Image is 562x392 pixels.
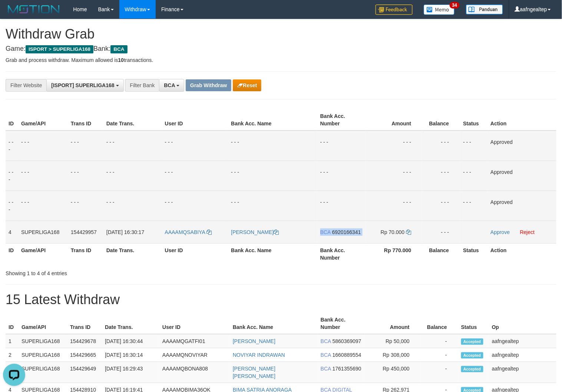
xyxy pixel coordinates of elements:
[19,313,67,334] th: Game/API
[520,229,535,235] a: Reject
[162,243,228,264] th: User ID
[317,243,366,264] th: Bank Acc. Number
[366,191,423,221] td: - - -
[19,334,67,348] td: SUPERLIGA168
[365,334,421,348] td: Rp 50,000
[51,82,114,88] span: [ISPORT] SUPERLIGA168
[365,313,421,334] th: Amount
[6,45,556,53] h4: Game: Bank:
[421,313,458,334] th: Balance
[110,45,127,53] span: BCA
[6,109,18,131] th: ID
[6,131,18,161] td: - - -
[102,362,159,383] td: [DATE] 16:29:43
[159,334,230,348] td: AAAAMQGATFI01
[68,161,103,191] td: - - -
[450,2,460,9] span: 34
[333,338,361,344] span: Copy 5860369097 to clipboard
[321,352,331,358] span: BCA
[103,109,162,131] th: Date Trans.
[162,109,228,131] th: User ID
[68,243,103,264] th: Trans ID
[165,229,212,235] a: AAAAMQSABIYA
[333,366,361,372] span: Copy 1761355690 to clipboard
[6,292,556,307] h1: 15 Latest Withdraw
[228,191,317,221] td: - - -
[317,191,366,221] td: - - -
[103,131,162,161] td: - - -
[18,221,68,243] td: SUPERLIGA168
[421,348,458,362] td: -
[489,313,556,334] th: Op
[106,229,144,235] span: [DATE] 16:30:17
[19,362,67,383] td: SUPERLIGA168
[18,161,68,191] td: - - -
[233,352,285,358] a: NOVIYAR INDRAWAN
[18,131,68,161] td: - - -
[366,131,423,161] td: - - -
[68,131,103,161] td: - - -
[67,362,102,383] td: 154429649
[18,109,68,131] th: Game/API
[6,334,19,348] td: 1
[103,191,162,221] td: - - -
[233,79,261,91] button: Reset
[376,4,413,15] img: Feedback.jpg
[67,334,102,348] td: 154429678
[421,334,458,348] td: -
[487,131,556,161] td: Approved
[102,313,159,334] th: Date Trans.
[332,229,361,235] span: Copy 6920166341 to clipboard
[6,161,18,191] td: - - -
[424,4,455,15] img: Button%20Memo.svg
[487,191,556,221] td: Approved
[26,45,93,53] span: ISPORT > SUPERLIGA168
[460,109,487,131] th: Status
[162,131,228,161] td: - - -
[321,366,331,372] span: BCA
[233,338,275,344] a: [PERSON_NAME]
[159,79,184,92] button: BCA
[422,221,460,243] td: - - -
[164,82,175,88] span: BCA
[333,352,361,358] span: Copy 1660889554 to clipboard
[159,362,230,383] td: AAAAMQBONA808
[489,334,556,348] td: aafngealtep
[6,221,18,243] td: 4
[365,348,421,362] td: Rp 308,000
[233,366,275,379] a: [PERSON_NAME] [PERSON_NAME]
[118,57,124,63] strong: 10
[381,229,405,235] span: Rp 70.000
[317,131,366,161] td: - - -
[317,109,366,131] th: Bank Acc. Number
[68,109,103,131] th: Trans ID
[6,348,19,362] td: 2
[68,191,103,221] td: - - -
[18,191,68,221] td: - - -
[365,362,421,383] td: Rp 450,000
[460,243,487,264] th: Status
[6,191,18,221] td: - - -
[487,109,556,131] th: Action
[460,161,487,191] td: - - -
[46,79,123,92] button: [ISPORT] SUPERLIGA168
[3,3,25,25] button: Open LiveChat chat widget
[422,161,460,191] td: - - -
[318,313,365,334] th: Bank Acc. Number
[406,229,411,235] a: Copy 70000 to clipboard
[317,161,366,191] td: - - -
[422,109,460,131] th: Balance
[231,229,279,235] a: [PERSON_NAME]
[422,191,460,221] td: - - -
[321,338,331,344] span: BCA
[71,229,97,235] span: 154429957
[366,109,423,131] th: Amount
[487,243,556,264] th: Action
[103,243,162,264] th: Date Trans.
[228,109,317,131] th: Bank Acc. Name
[458,313,489,334] th: Status
[460,191,487,221] td: - - -
[490,229,510,235] a: Approve
[6,243,18,264] th: ID
[489,362,556,383] td: aafngealtep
